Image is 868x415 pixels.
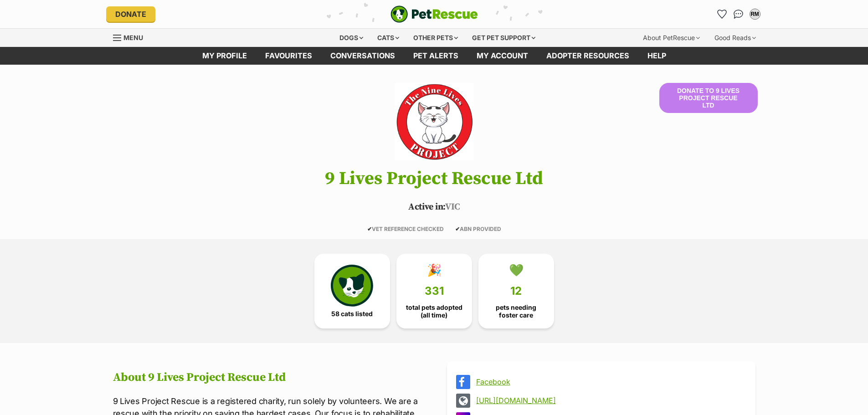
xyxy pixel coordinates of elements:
img: chat-41dd97257d64d25036548639549fe6c8038ab92f7586957e7f3b1b290dea8141.svg [734,10,743,19]
a: My account [467,47,537,65]
icon: ✔ [455,225,460,232]
a: 💚 12 pets needing foster care [478,254,554,328]
p: VIC [99,200,769,214]
div: RM [750,10,760,19]
a: Help [638,47,675,65]
span: 331 [425,285,444,297]
a: Favourites [256,47,321,65]
a: Pet alerts [404,47,467,65]
a: [URL][DOMAIN_NAME] [476,396,743,405]
span: 58 cats listed [331,310,373,318]
a: Facebook [476,378,743,386]
a: 🎉 331 total pets adopted (all time) [396,254,472,328]
div: 🎉 [427,263,442,277]
a: Conversations [731,7,746,21]
h2: About 9 Lives Project Rescue Ltd [113,371,421,384]
span: total pets adopted (all time) [404,304,464,318]
a: PetRescue [390,5,478,23]
h1: 9 Lives Project Rescue Ltd [99,169,769,189]
ul: Account quick links [715,7,762,21]
span: VET REFERENCE CHECKED [367,225,444,232]
a: 58 cats listed [314,254,390,328]
span: Active in: [408,201,445,213]
div: 💚 [509,263,524,277]
img: 9 Lives Project Rescue Ltd [382,83,486,160]
a: Adopter resources [537,47,638,65]
span: 12 [510,285,522,297]
icon: ✔ [367,225,372,232]
button: My account [748,7,762,21]
a: My profile [193,47,256,65]
span: ABN PROVIDED [455,225,501,232]
div: Good Reads [708,29,762,47]
img: cat-icon-068c71abf8fe30c970a85cd354bc8e23425d12f6e8612795f06af48be43a487a.svg [331,265,373,307]
button: Donate to 9 Lives Project Rescue Ltd [659,83,758,113]
a: Favourites [715,7,729,21]
a: conversations [321,47,404,65]
div: About PetRescue [637,29,706,47]
div: Dogs [333,29,370,47]
div: Other pets [407,29,464,47]
span: Menu [123,34,143,41]
div: Cats [371,29,406,47]
span: pets needing foster care [486,304,546,318]
a: Donate [106,6,155,22]
div: Get pet support [466,29,542,47]
a: Menu [113,29,149,45]
img: logo-e224e6f780fb5917bec1dbf3a21bbac754714ae5b6737aabdf751b685950b380.svg [390,5,478,23]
